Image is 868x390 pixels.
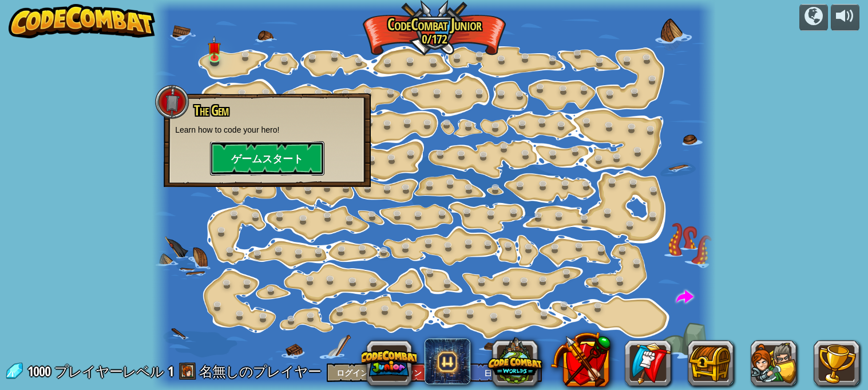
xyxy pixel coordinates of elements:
span: 1000 [27,362,53,380]
span: プレイヤーレベル [54,362,164,381]
span: The Gem [194,101,228,120]
p: Learn how to code your hero! [175,124,359,136]
span: 1 [168,362,173,380]
button: ログイン [327,363,378,382]
span: 名無しのプレイヤー [199,362,321,380]
img: level-banner-unstarted.png [208,36,221,59]
button: ゲームスタート [210,141,324,176]
img: CodeCombat - Learn how to code by playing a game [9,4,155,38]
button: 音量を調整する [831,4,859,31]
button: Campaigns [799,4,828,31]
